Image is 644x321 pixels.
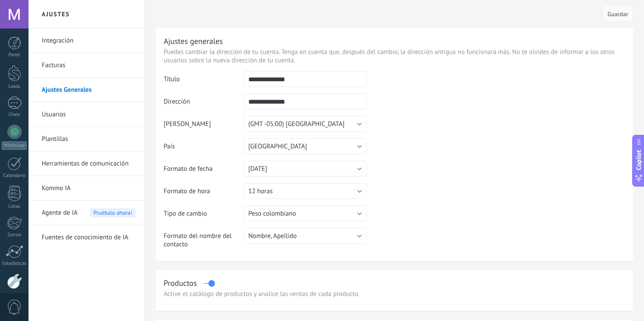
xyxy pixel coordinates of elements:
button: 12 horas [244,183,367,199]
span: Guardar [608,11,628,17]
button: Peso colombiano [244,206,367,221]
a: Agente de IAPruébalo ahora! [42,201,136,225]
a: Fuentes de conocimiento de IA [42,225,136,250]
td: Formato de fecha [164,161,244,183]
td: Formato del nombre del contacto [164,228,244,255]
div: Listas [2,204,27,209]
a: Ajustes Generales [42,78,136,102]
span: Copilot [634,150,643,170]
div: Chats [2,112,27,118]
li: Herramientas de comunicación [29,151,144,176]
span: Nombre, Apellido [248,232,297,240]
span: Peso colombiano [248,209,296,218]
td: País [164,138,244,161]
span: Agente de IA [42,201,78,225]
div: Ajustes generales [164,36,223,46]
a: Plantillas [42,127,136,151]
td: Tipo de cambio [164,206,244,228]
div: Correo [2,232,27,238]
td: [PERSON_NAME] [164,116,244,138]
p: Puedes cambiar la dirección de tu cuenta. Tenga en cuenta que, después del cambio, la dirección a... [164,48,625,65]
button: [DATE] [244,161,367,177]
li: Agente de IA [29,201,144,225]
li: Plantillas [29,127,144,151]
td: Título [164,71,244,94]
li: Kommo IA [29,176,144,201]
div: Panel [2,52,27,58]
li: Fuentes de conocimiento de IA [29,225,144,249]
div: Active el catálogo de productos y analice las ventas de cada producto. [164,290,625,298]
li: Usuarios [29,102,144,127]
a: Herramientas de comunicación [42,151,136,176]
span: (GMT -05:00) [GEOGRAPHIC_DATA] [248,120,344,128]
td: Dirección [164,94,244,116]
div: WhatsApp [2,141,27,150]
td: Formato de hora [164,183,244,206]
div: Productos [164,278,197,288]
li: Facturas [29,53,144,78]
div: Estadísticas [2,261,27,267]
button: [GEOGRAPHIC_DATA] [244,138,367,154]
div: Calendario [2,173,27,179]
li: Integración [29,29,144,53]
span: Pruébalo ahora! [90,208,136,217]
button: Nombre, Apellido [244,228,367,244]
button: Guardar [603,5,633,22]
span: [GEOGRAPHIC_DATA] [248,142,307,151]
a: Integración [42,29,136,53]
span: 12 horas [248,187,272,195]
div: Leads [2,84,27,90]
a: Usuarios [42,102,136,127]
div: Ajustes [2,292,27,297]
a: Facturas [42,53,136,78]
a: Kommo IA [42,176,136,201]
button: (GMT -05:00) [GEOGRAPHIC_DATA] [244,116,367,132]
li: Ajustes Generales [29,78,144,102]
span: [DATE] [248,165,267,173]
